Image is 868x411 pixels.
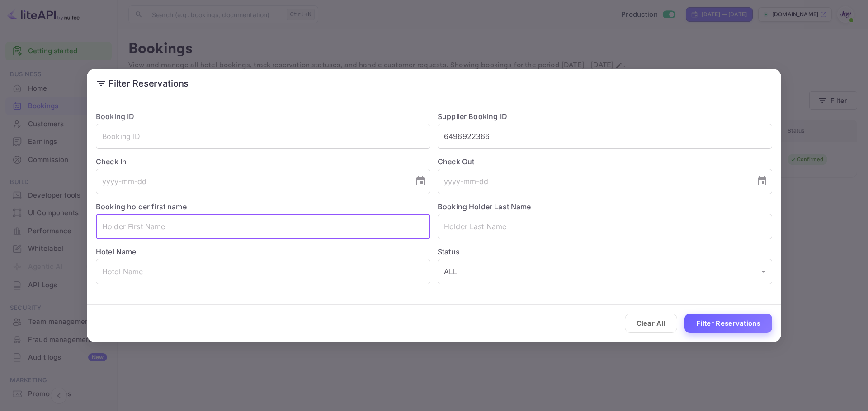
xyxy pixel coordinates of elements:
[625,314,678,333] button: Clear All
[684,314,772,333] button: Filter Reservations
[753,172,771,190] button: Choose date
[96,214,430,239] input: Holder First Name
[87,69,781,98] h2: Filter Reservations
[96,247,137,256] label: Hotel Name
[438,214,772,239] input: Holder Last Name
[438,246,772,257] label: Status
[438,259,772,284] div: ALL
[411,172,429,190] button: Choose date
[438,124,772,149] input: Supplier Booking ID
[438,202,531,211] label: Booking Holder Last Name
[96,112,135,121] label: Booking ID
[438,156,772,167] label: Check Out
[96,156,430,167] label: Check In
[96,124,430,149] input: Booking ID
[438,169,750,194] input: yyyy-mm-dd
[96,169,408,194] input: yyyy-mm-dd
[96,259,430,284] input: Hotel Name
[96,202,187,211] label: Booking holder first name
[438,112,507,121] label: Supplier Booking ID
